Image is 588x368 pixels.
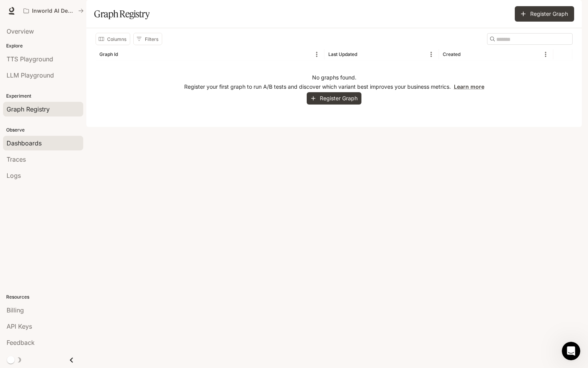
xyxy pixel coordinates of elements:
button: Register Graph [307,92,361,105]
iframe: Intercom live chat [562,342,580,360]
button: Select columns [96,33,130,45]
button: Menu [425,49,437,60]
button: Register Graph [515,6,574,22]
button: Sort [358,49,370,60]
div: Last Updated [328,51,357,57]
p: No graphs found. [312,74,356,81]
p: Register your first graph to run A/B tests and discover which variant best improves your business... [184,83,484,91]
a: Learn more [454,83,484,90]
button: Sort [119,49,130,60]
button: Show filters [133,33,162,45]
button: All workspaces [20,3,87,19]
p: Inworld AI Demos [32,8,75,14]
button: Menu [311,49,323,60]
button: Sort [461,49,473,60]
div: Graph Id [99,51,118,57]
h1: Graph Registry [94,6,150,22]
div: Search [487,33,573,45]
button: Menu [540,49,551,60]
div: Created [443,51,460,57]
